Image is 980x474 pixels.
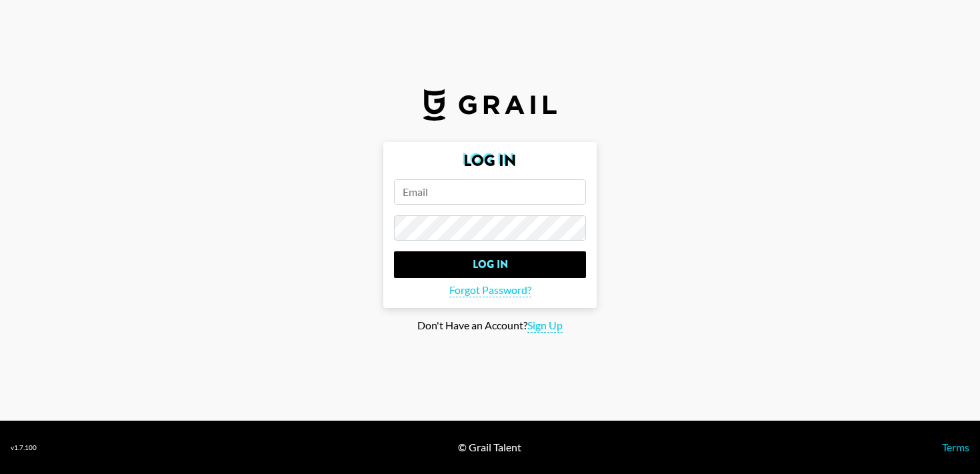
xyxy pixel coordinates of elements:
[449,283,531,297] span: Forgot Password?
[942,441,969,453] a: Terms
[11,319,969,333] div: Don't Have an Account?
[11,443,37,452] div: v 1.7.100
[423,89,557,121] img: Grail Talent Logo
[394,179,586,205] input: Email
[458,441,521,454] div: © Grail Talent
[394,251,586,278] input: Log In
[527,319,563,333] span: Sign Up
[394,153,586,169] h2: Log In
